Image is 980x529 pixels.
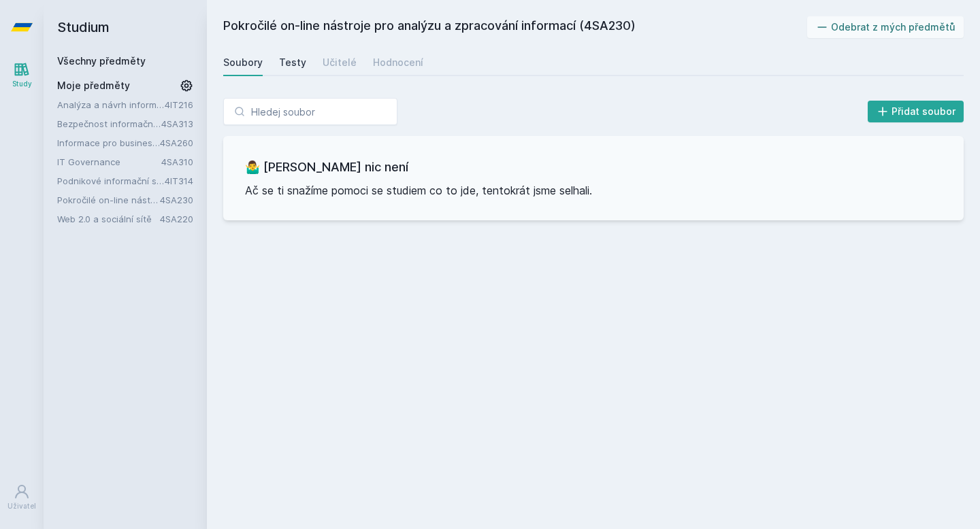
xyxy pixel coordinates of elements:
[868,101,964,122] button: Přidat soubor
[57,55,146,67] a: Všechny předměty
[323,56,357,69] div: Učitelé
[161,118,193,129] a: 4SA313
[165,99,193,110] a: 4IT216
[160,214,193,224] a: 4SA220
[57,117,161,131] a: Bezpečnost informačních systémů
[57,79,130,92] span: Moje předměty
[245,182,942,199] p: Ač se ti snažíme pomoci se studiem co to jde, tentokrát jsme selhali.
[3,54,41,96] a: Study
[245,158,942,177] h3: 🤷‍♂️ [PERSON_NAME] nic není
[57,193,160,207] a: Pokročilé on-line nástroje pro analýzu a zpracování informací
[279,49,306,76] a: Testy
[57,212,160,226] a: Web 2.0 a sociální sítě
[57,155,161,169] a: IT Governance
[279,56,306,69] div: Testy
[223,16,807,38] h2: Pokročilé on-line nástroje pro analýzu a zpracování informací (4SA230)
[160,194,193,205] a: 4SA230
[160,137,193,148] a: 4SA260
[223,56,263,69] div: Soubory
[373,56,423,69] div: Hodnocení
[323,49,357,76] a: Učitelé
[165,175,193,186] a: 4IT314
[223,98,397,125] input: Hledej soubor
[3,477,41,518] a: Uživatel
[373,49,423,76] a: Hodnocení
[7,501,36,511] div: Uživatel
[57,174,165,188] a: Podnikové informační systémy
[807,16,964,38] button: Odebrat z mých předmětů
[223,49,263,76] a: Soubory
[57,98,165,112] a: Analýza a návrh informačních systémů
[57,136,160,150] a: Informace pro business (v angličtině)
[12,79,32,89] div: Study
[161,156,193,167] a: 4SA310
